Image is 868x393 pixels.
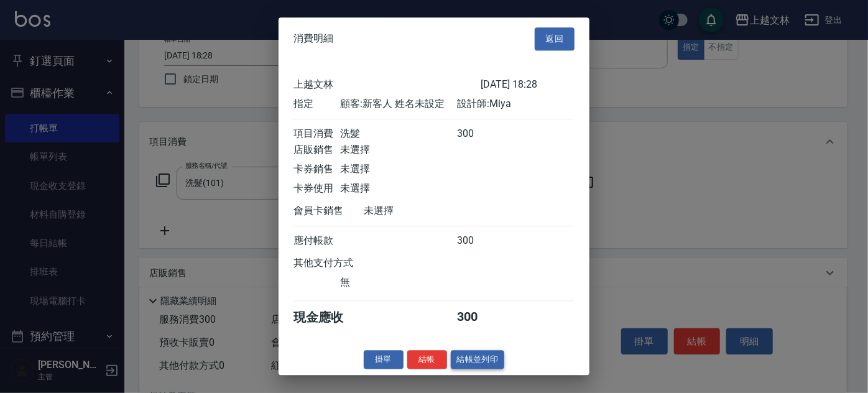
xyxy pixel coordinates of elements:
div: 未選擇 [364,205,481,218]
div: 未選擇 [340,163,457,176]
div: 無 [340,276,457,289]
div: 卡券銷售 [293,163,340,176]
div: 設計師: Miya [458,98,575,111]
div: 300 [458,234,504,247]
div: 店販銷售 [293,144,340,157]
button: 結帳 [407,350,447,369]
div: 指定 [293,98,340,111]
div: 顧客: 新客人 姓名未設定 [340,98,457,111]
div: 未選擇 [340,182,457,195]
span: 消費明細 [293,33,333,45]
div: [DATE] 18:28 [481,78,575,91]
div: 300 [458,309,504,326]
div: 會員卡銷售 [293,205,364,218]
div: 項目消費 [293,127,340,141]
div: 300 [458,127,504,141]
div: 其他支付方式 [293,257,387,270]
div: 應付帳款 [293,234,340,247]
div: 洗髮 [340,127,457,141]
div: 卡券使用 [293,182,340,195]
button: 返回 [535,27,575,50]
div: 現金應收 [293,309,364,326]
div: 未選擇 [340,144,457,157]
button: 結帳並列印 [451,350,505,369]
div: 上越文林 [293,78,481,91]
button: 掛單 [364,350,404,369]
